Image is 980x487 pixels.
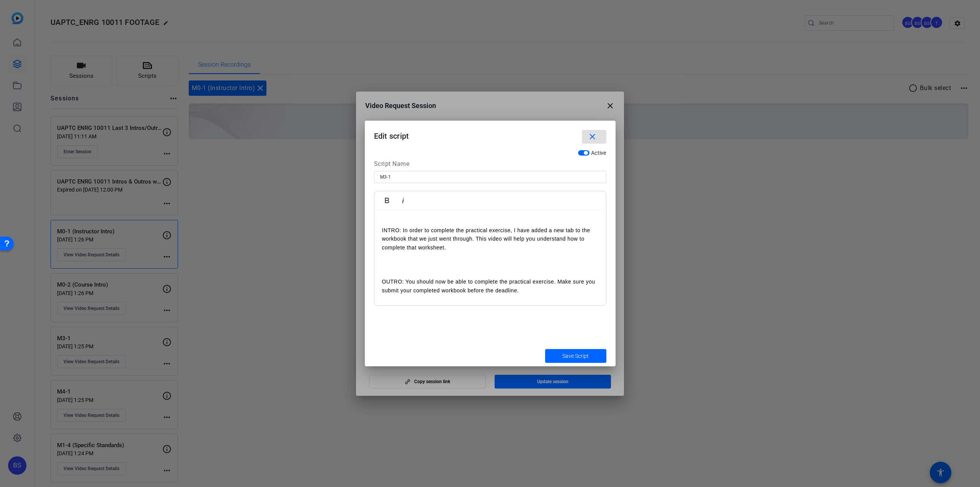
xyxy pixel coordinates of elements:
p: OUTRO: You should now be able to complete the practical exercise. Make sure you submit your compl... [382,277,598,295]
mat-icon: close [588,132,597,142]
button: Save Script [545,349,606,363]
span: Active [591,150,606,156]
div: Script Name [374,159,606,171]
h1: Edit script [365,121,616,146]
input: Enter Script Name [380,172,600,182]
span: Save Script [562,352,589,360]
p: INTRO: In order to complete the practical exercise, I have added a new tab to the workbook that w... [382,226,598,252]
